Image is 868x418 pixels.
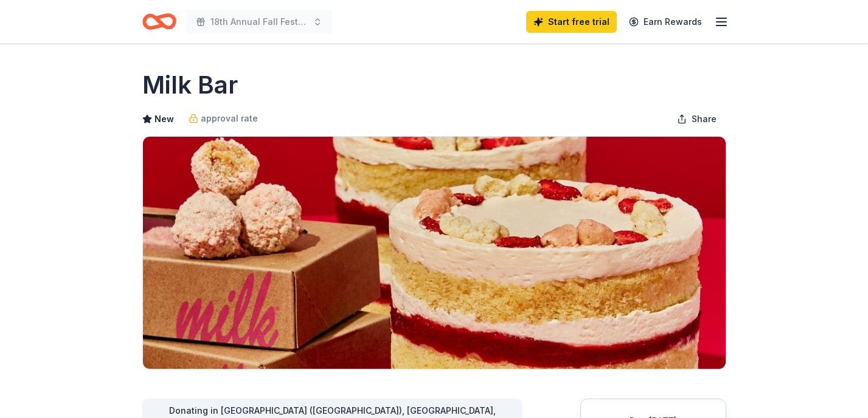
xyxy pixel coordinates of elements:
[142,7,176,36] a: Home
[210,15,308,29] span: 18th Annual Fall Festival
[142,68,238,102] h1: Milk Bar
[143,137,726,369] img: Image for Milk Bar
[692,112,717,126] span: Share
[622,11,709,33] a: Earn Rewards
[667,107,726,131] button: Share
[526,11,617,33] a: Start free trial
[186,10,332,34] button: 18th Annual Fall Festival
[201,111,258,126] span: approval rate
[189,111,258,126] a: approval rate
[155,112,174,126] span: New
